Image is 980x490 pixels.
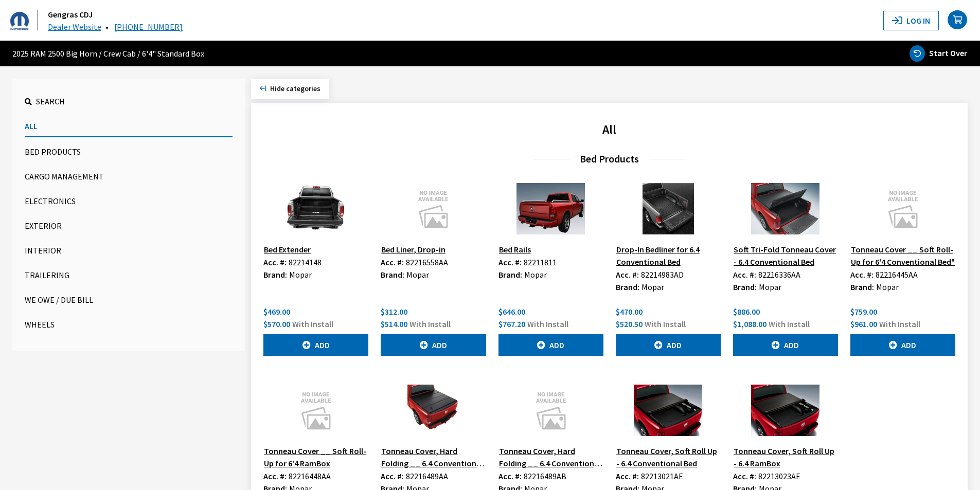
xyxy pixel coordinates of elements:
[642,282,664,292] span: Mopar
[733,268,756,281] label: Acc. #:
[12,47,204,60] span: 2025 RAM 2500 Big Horn / Crew Cab / 6'4" Standard Box
[105,22,109,32] span: •
[263,444,368,470] button: Tonneau Cover __ Soft Roll-Up for 6'4 RamBox
[263,334,368,356] button: Add
[25,215,233,236] button: Exterior
[381,334,486,356] button: Add
[733,385,838,436] img: Image for Tonneau Cover, Soft Roll Up - 6.4 RamBox
[733,243,838,268] button: Soft Tri-Fold Tonneau Cover - 6.4 Conventional Bed
[616,306,643,317] span: $470.00
[876,269,918,280] span: 82216445AA
[929,48,967,58] span: Start Over
[645,319,686,329] span: With Install
[498,306,525,317] span: $646.00
[381,256,404,268] label: Acc. #:
[758,471,800,481] span: 82213023AE
[527,319,568,329] span: With Install
[498,470,522,482] label: Acc. #:
[25,191,233,211] button: Electronics
[733,334,838,356] button: Add
[36,96,65,106] span: Search
[381,470,404,482] label: Acc. #:
[263,120,955,139] h2: All
[524,269,547,280] span: Mopar
[114,22,183,32] a: [PHONE_NUMBER]
[909,45,968,62] button: Start Over
[733,183,838,234] img: Image for Soft Tri-Fold Tonneau Cover - 6.4 Conventional Bed
[498,183,603,234] img: Image for Bed Rails
[289,471,331,481] span: 82216448AA
[381,183,486,234] img: Image for Bed Liner, Drop-in
[25,116,233,137] button: All
[263,151,955,167] h3: Bed Products
[850,243,955,268] button: Tonneau Cover __ Soft Roll-Up for 6'4 Conventional Bed"
[641,471,683,481] span: 82213021AE
[270,84,320,93] span: Click to hide category section.
[641,269,684,280] span: 82214983AD
[25,240,233,261] button: Interior
[733,470,756,482] label: Acc. #:
[406,257,448,267] span: 82216558AA
[850,319,877,329] span: $961.00
[263,470,287,482] label: Acc. #:
[25,314,233,335] button: Wheels
[381,306,407,317] span: $312.00
[498,243,531,256] button: Bed Rails
[409,319,451,329] span: With Install
[616,334,721,356] button: Add
[733,281,757,293] label: Brand:
[498,256,522,268] label: Acc. #:
[759,282,781,292] span: Mopar
[498,385,603,436] img: Image for Tonneau Cover, Hard Folding __ 6.4 Conventional Bed
[524,471,566,481] span: 82216489AB
[25,141,233,162] button: Bed Products
[263,183,368,234] img: Image for Bed Extender
[524,257,557,267] span: 82211811
[850,281,874,293] label: Brand:
[733,319,767,329] span: $1,088.00
[289,257,322,267] span: 82214148
[381,243,446,256] button: Bed Liner, Drop-in
[381,444,486,470] button: Tonneau Cover, Hard Folding __ 6.4 Conventional Bed
[406,269,429,280] span: Mopar
[263,319,290,329] span: $570.00
[758,269,800,280] span: 82216336AA
[883,11,939,30] button: Log In
[733,306,760,317] span: $886.00
[616,268,639,281] label: Acc. #:
[850,334,955,356] button: Add
[498,319,525,329] span: $767.20
[616,183,721,234] img: Image for Drop-In Bedliner for 6.4 Conventional Bed
[25,166,233,187] button: Cargo Management
[850,306,877,317] span: $759.00
[769,319,810,329] span: With Install
[498,444,603,470] button: Tonneau Cover, Hard Folding __ 6.4 Conventional Bed
[850,183,955,234] img: Image for Tonneau Cover __ Soft Roll-Up for 6&#39;4 Conventional Bed&quot;
[876,282,899,292] span: Mopar
[879,319,920,329] span: With Install
[48,9,93,20] a: Gengras CDJ
[850,268,874,281] label: Acc. #:
[733,444,838,470] button: Tonneau Cover, Soft Roll Up - 6.4 RamBox
[25,289,233,310] button: We Owe / Due Bill
[10,10,46,30] a: Gengras CDJ logo
[381,319,407,329] span: $514.00
[251,79,329,99] button: Hide categories
[263,256,287,268] label: Acc. #:
[25,265,233,285] button: Trailering
[263,243,311,256] button: Bed Extender
[263,268,287,281] label: Brand:
[406,471,448,481] span: 82216489AA
[616,444,721,470] button: Tonneau Cover, Soft Roll Up - 6.4 Conventional Bed
[616,281,639,293] label: Brand:
[263,306,290,317] span: $469.00
[616,385,721,436] img: Image for Tonneau Cover, Soft Roll Up - 6.4 Conventional Bed
[498,268,522,281] label: Brand:
[48,22,101,32] a: Dealer Website
[616,470,639,482] label: Acc. #:
[381,268,404,281] label: Brand:
[947,2,980,39] button: your cart
[263,385,368,436] img: Image for Tonneau Cover __ Soft Roll-Up for 6&#39;4 RamBox
[289,269,312,280] span: Mopar
[498,334,603,356] button: Add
